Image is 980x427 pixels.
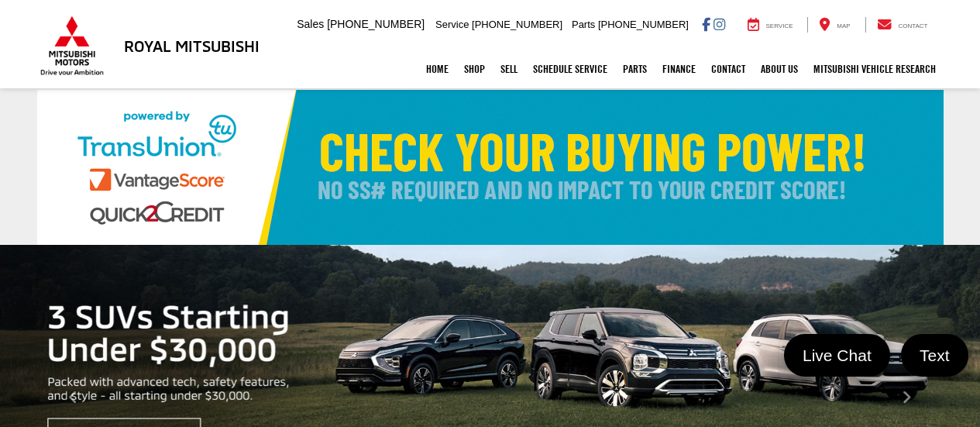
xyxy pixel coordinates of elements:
h3: Royal Mitsubishi [124,37,260,54]
span: Contact [898,22,927,29]
span: Text [912,345,958,366]
span: Service [766,22,793,29]
a: About Us [753,50,806,88]
a: Home [418,50,456,88]
span: Service [435,19,469,30]
a: Parts: Opens in a new tab [615,50,655,88]
a: Instagram: Click to visit our Instagram page [714,18,725,30]
span: Parts [572,19,595,30]
a: Finance [655,50,703,88]
a: Live Chat [784,334,890,377]
a: Schedule Service: Opens in a new tab [525,50,615,88]
a: Shop [456,50,493,88]
a: Facebook: Click to visit our Facebook page [702,18,710,30]
a: Contact [703,50,753,88]
a: Contact [865,17,940,33]
span: Map [837,22,850,29]
a: Map [807,17,861,33]
span: [PHONE_NUMBER] [327,18,425,30]
span: [PHONE_NUMBER] [598,19,689,30]
span: Live Chat [795,345,879,366]
a: Mitsubishi Vehicle Research [806,50,944,88]
span: Sales [297,18,324,30]
a: Sell [493,50,525,88]
img: Mitsubishi [37,15,107,76]
img: Check Your Buying Power [37,90,944,245]
a: Text [901,334,968,377]
a: Service [736,17,805,33]
span: [PHONE_NUMBER] [472,19,562,30]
